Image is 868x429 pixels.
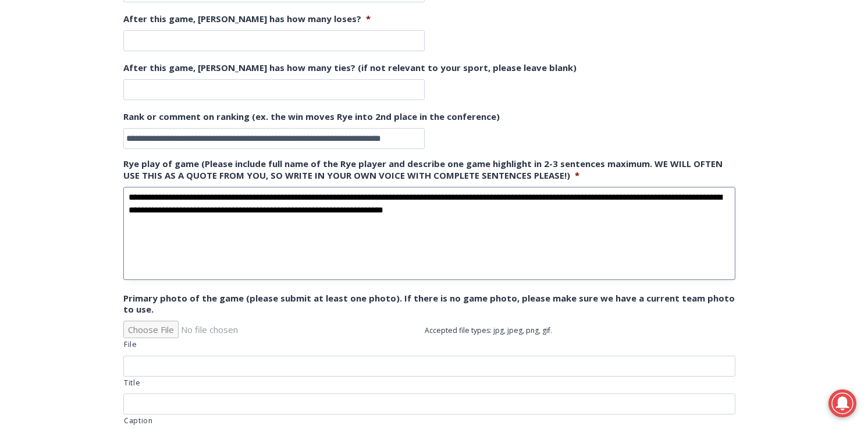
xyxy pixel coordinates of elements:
label: File [124,339,735,350]
label: Title [124,377,735,389]
span: Intern @ [DOMAIN_NAME] [304,116,539,142]
label: Rye play of game (Please include full name of the Rye player and describe one game highlight in 2... [123,158,735,181]
label: Primary photo of the game (please submit at least one photo). If there is no game photo, please m... [123,293,735,315]
label: After this game, [PERSON_NAME] has how many ties? (if not relevant to your sport, please leave bl... [123,62,577,74]
a: Intern @ [DOMAIN_NAME] [280,113,564,145]
div: "[PERSON_NAME] and I covered the [DATE] Parade, which was a really eye opening experience as I ha... [294,1,550,113]
label: Rank or comment on ranking (ex. the win moves Rye into 2nd place in the conference) [123,111,500,123]
label: Caption [124,415,735,427]
span: Accepted file types: jpg, jpeg, png, gif. [425,316,561,335]
label: After this game, [PERSON_NAME] has how many loses? [123,13,371,25]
